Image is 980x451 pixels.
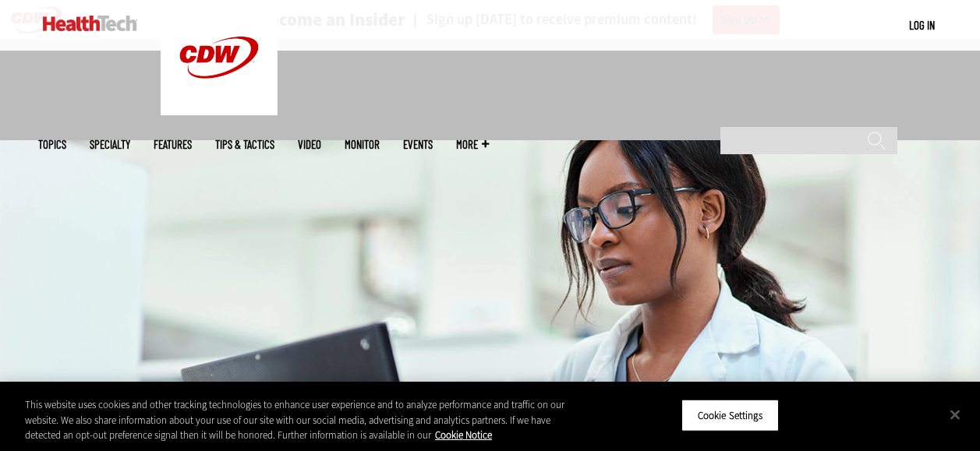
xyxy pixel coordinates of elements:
span: Specialty [90,139,130,150]
button: Close [938,397,972,432]
a: More information about your privacy [435,428,492,442]
div: This website uses cookies and other tracking technologies to enhance user experience and to analy... [25,397,588,443]
a: Features [154,139,192,150]
span: Topics [38,139,66,150]
a: Video [298,139,321,150]
a: MonITor [345,139,380,150]
a: Tips & Tactics [215,139,274,150]
button: Cookie Settings [681,399,779,432]
img: Home [43,16,137,31]
a: CDW [161,103,278,119]
a: Log in [909,18,935,32]
a: Events [403,139,433,150]
span: More [456,139,489,150]
div: User menu [909,17,935,33]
